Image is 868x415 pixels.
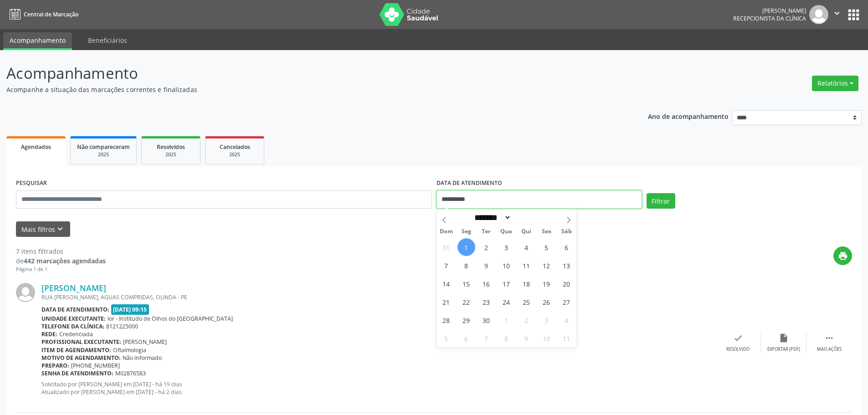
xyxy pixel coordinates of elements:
p: Solicitado por [PERSON_NAME] em [DATE] - há 19 dias Atualizado por [PERSON_NAME] em [DATE] - há 2... [41,380,715,396]
b: Motivo de agendamento: [41,354,121,362]
span: [PERSON_NAME] [123,338,167,346]
span: Resolvidos [157,143,185,151]
a: Central de Marcação [6,7,78,22]
span: Ior - Institudo de Olhos do [GEOGRAPHIC_DATA] [108,315,233,323]
span: Setembro 6, 2025 [558,238,575,256]
label: DATA DE ATENDIMENTO [437,176,502,190]
div: de [16,256,106,266]
div: 7 itens filtrados [16,246,106,256]
span: Setembro 17, 2025 [498,275,515,292]
span: Setembro 30, 2025 [478,311,495,329]
span: Outubro 7, 2025 [478,329,495,347]
span: Qua [496,229,516,235]
span: Sáb [556,229,576,235]
button: apps [846,7,862,23]
div: 2025 [77,151,130,158]
span: Setembro 20, 2025 [558,275,575,292]
img: img [809,5,828,24]
button:  [828,5,846,24]
select: Month [472,213,512,222]
span: Setembro 23, 2025 [478,293,495,311]
span: Setembro 1, 2025 [457,238,475,256]
div: RUA [PERSON_NAME], AGUAS COMPRIDAS, OLINDA - PE [41,293,715,301]
b: Profissional executante: [41,338,121,346]
p: Acompanhe a situação das marcações correntes e finalizadas [6,85,605,94]
span: Dom [437,229,457,235]
b: Telefone da clínica: [41,323,104,330]
div: [PERSON_NAME] [733,7,806,15]
span: Setembro 16, 2025 [478,275,495,292]
div: Mais ações [817,346,842,353]
span: Outubro 2, 2025 [518,311,535,329]
span: Credenciada [59,330,93,338]
span: [PHONE_NUMBER] [71,362,120,369]
i: check [733,333,743,343]
span: Setembro 7, 2025 [437,256,455,274]
span: Não informado [123,354,162,362]
span: Setembro 24, 2025 [498,293,515,311]
input: Year [511,213,541,222]
span: Outubro 11, 2025 [558,329,575,347]
span: Setembro 5, 2025 [538,238,555,256]
strong: 442 marcações agendadas [24,256,106,265]
span: Outubro 9, 2025 [518,329,535,347]
b: Rede: [41,330,57,338]
span: Oftalmologia [113,346,146,354]
span: Setembro 25, 2025 [518,293,535,311]
span: Cancelados [220,143,250,151]
label: PESQUISAR [16,176,47,190]
a: Beneficiários [82,32,134,48]
span: Outubro 8, 2025 [498,329,515,347]
span: Setembro 11, 2025 [518,256,535,274]
span: Setembro 8, 2025 [457,256,475,274]
b: Preparo: [41,362,69,369]
a: [PERSON_NAME] [41,283,106,293]
span: Ter [476,229,496,235]
b: Data de atendimento: [41,306,109,313]
span: Outubro 1, 2025 [498,311,515,329]
span: Setembro 26, 2025 [538,293,555,311]
span: Recepcionista da clínica [733,15,806,22]
i:  [832,8,842,18]
span: Setembro 4, 2025 [518,238,535,256]
span: Setembro 28, 2025 [437,311,455,329]
img: img [16,283,35,302]
span: Outubro 6, 2025 [457,329,475,347]
div: 2025 [148,151,194,158]
span: Setembro 19, 2025 [538,275,555,292]
b: Unidade executante: [41,315,106,323]
span: Setembro 10, 2025 [498,256,515,274]
span: Setembro 27, 2025 [558,293,575,311]
span: Setembro 15, 2025 [457,275,475,292]
span: Outubro 3, 2025 [538,311,555,329]
span: Setembro 22, 2025 [457,293,475,311]
span: Setembro 29, 2025 [457,311,475,329]
b: Item de agendamento: [41,346,111,354]
span: Setembro 14, 2025 [437,275,455,292]
span: Outubro 10, 2025 [538,329,555,347]
div: Resolvido [726,346,750,353]
span: Outubro 5, 2025 [437,329,455,347]
span: Setembro 18, 2025 [518,275,535,292]
span: M02876583 [115,369,146,377]
span: Não compareceram [77,143,130,151]
a: Acompanhamento [3,32,72,50]
div: Exportar (PDF) [767,346,800,353]
span: Outubro 4, 2025 [558,311,575,329]
span: Central de Marcação [24,10,78,18]
button: Relatórios [812,76,858,91]
i: insert_drive_file [779,333,789,343]
div: 2025 [212,151,257,158]
span: 8121225000 [106,323,138,330]
p: Acompanhamento [6,62,605,85]
span: Agosto 31, 2025 [437,238,455,256]
span: Seg [456,229,476,235]
span: Setembro 13, 2025 [558,256,575,274]
span: Sex [536,229,556,235]
i: print [838,251,848,261]
p: Ano de acompanhamento [648,110,729,122]
span: Agendados [21,143,51,151]
button: Filtrar [647,193,675,209]
span: Setembro 21, 2025 [437,293,455,311]
b: Senha de atendimento: [41,369,113,377]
